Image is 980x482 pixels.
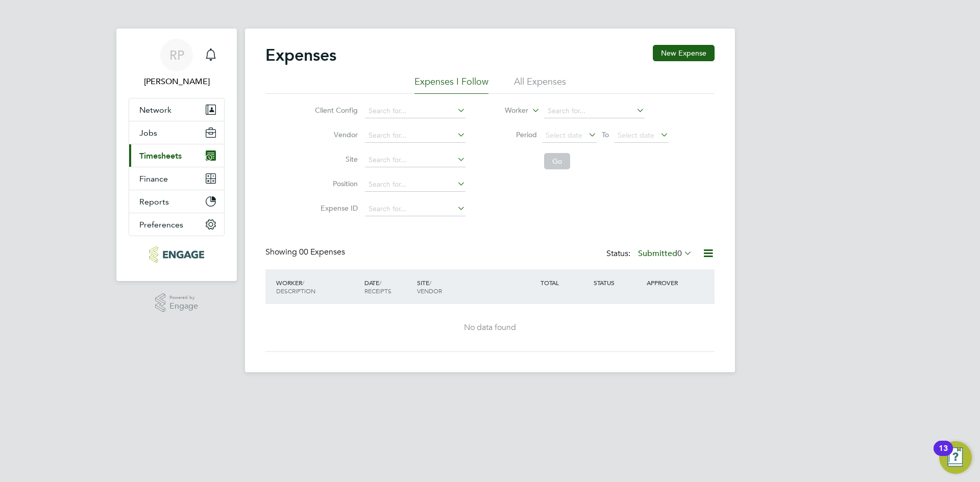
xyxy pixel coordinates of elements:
span: 00 Expenses [299,247,345,257]
button: Reports [129,190,224,213]
label: Worker [482,106,528,116]
nav: Main navigation [116,29,237,281]
label: Client Config [312,106,358,115]
h2: Expenses [265,45,336,65]
span: Select date [546,131,582,140]
span: Preferences [139,220,183,230]
span: / [379,278,381,287]
span: RECEIPTS [364,287,391,295]
div: WORKER [274,273,362,300]
div: DATE [362,273,415,300]
span: Engage [169,302,198,311]
button: Open Resource Center, 13 new notifications [939,441,972,474]
a: RP[PERSON_NAME] [129,39,225,88]
label: Submitted [638,248,692,259]
span: / [302,278,304,287]
span: / [429,278,431,287]
input: Search for... [365,153,465,167]
button: Timesheets [129,144,224,167]
span: VENDOR [417,287,442,295]
input: Search for... [365,177,465,192]
label: Vendor [312,130,358,139]
div: SITE [414,273,538,300]
span: DESCRIPTION [276,287,315,295]
input: Search for... [544,104,645,118]
label: Period [491,130,537,139]
span: Select date [618,131,654,140]
span: 0 [677,248,682,259]
span: Finance [139,174,168,184]
span: Reports [139,197,169,207]
span: Richard Pogmore [129,75,225,88]
div: Showing [265,247,347,258]
span: Jobs [139,128,157,138]
button: Jobs [129,121,224,144]
a: Go to home page [129,246,225,263]
div: TOTAL [538,273,591,292]
div: No data found [276,322,704,333]
button: Finance [129,167,224,190]
span: RP [169,48,184,62]
button: Go [544,153,570,169]
input: Search for... [365,202,465,216]
img: northbuildrecruit-logo-retina.png [149,246,204,263]
button: New Expense [653,45,715,61]
button: Preferences [129,213,224,236]
label: Expense ID [312,204,358,213]
div: STATUS [591,273,644,292]
span: Network [139,105,171,115]
button: Network [129,98,224,121]
span: To [599,128,612,141]
label: Site [312,155,358,164]
div: Status: [606,247,694,261]
li: Expenses I Follow [414,75,488,94]
a: Powered byEngage [155,293,199,313]
span: Powered by [169,293,198,302]
label: Position [312,179,358,188]
input: Search for... [365,129,465,143]
span: Timesheets [139,151,182,161]
div: APPROVER [644,273,697,292]
input: Search for... [365,104,465,118]
li: All Expenses [514,75,566,94]
div: 13 [939,448,948,462]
